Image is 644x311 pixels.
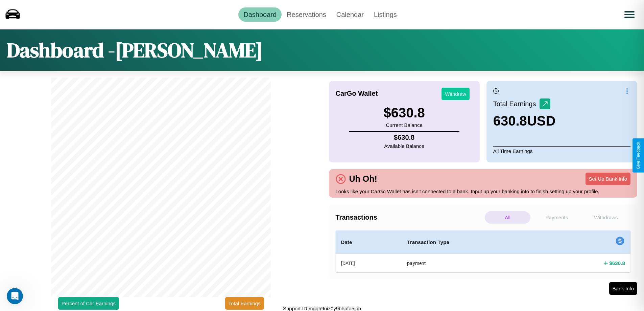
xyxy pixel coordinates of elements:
[493,146,630,156] p: All Time Earnings
[7,288,23,304] iframe: Intercom live chat
[620,5,639,24] button: Open menu
[238,7,282,22] a: Dashboard
[369,7,402,22] a: Listings
[383,105,425,120] h3: $ 630.8
[58,297,119,310] button: Percent of Car Earnings
[609,282,637,295] button: Bank Info
[225,297,264,310] button: Total Earnings
[336,90,378,97] h4: CarGo Wallet
[383,120,425,130] p: Current Balance
[402,254,542,272] th: payment
[442,88,470,100] button: Withdraw
[346,174,381,184] h4: Uh Oh!
[534,211,579,224] p: Payments
[282,7,331,22] a: Reservations
[336,187,631,196] p: Looks like your CarGo Wallet has isn't connected to a bank. Input up your banking info to finish ...
[636,142,641,169] div: Give Feedback
[336,230,631,272] table: simple table
[407,238,536,246] h4: Transaction Type
[485,211,530,224] p: All
[331,7,369,22] a: Calendar
[7,36,263,64] h1: Dashboard - [PERSON_NAME]
[384,134,424,141] h4: $ 630.8
[493,98,540,110] p: Total Earnings
[586,173,630,185] button: Set Up Bank Info
[336,254,402,272] th: [DATE]
[609,260,625,267] h4: $ 630.8
[384,141,424,151] p: Available Balance
[341,238,397,246] h4: Date
[336,214,483,221] h4: Transactions
[493,113,556,129] h3: 630.8 USD
[583,211,629,224] p: Withdraws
